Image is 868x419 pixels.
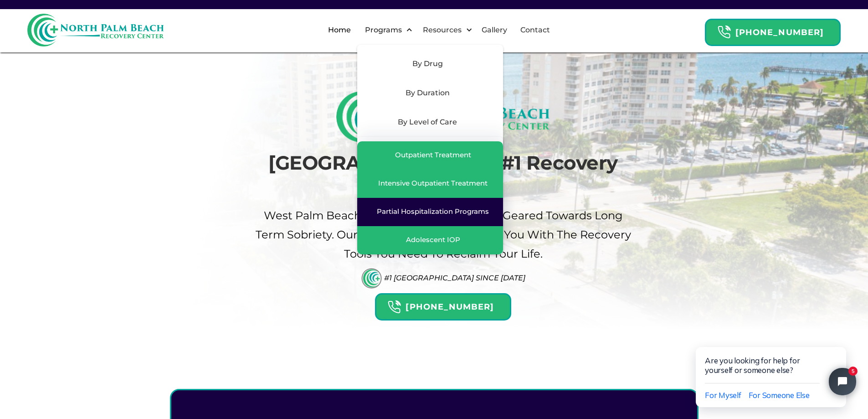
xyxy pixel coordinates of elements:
[357,108,503,137] div: By Level of Care
[375,289,511,321] a: Header Calendar Icons[PHONE_NUMBER]
[254,206,632,264] p: West palm beach's Choice For drug Rehab Geared Towards Long term sobriety. Our Recovery Center pr...
[363,117,492,128] div: By Level of Care
[406,235,460,244] div: Adolescent IOP
[406,302,494,312] strong: [PHONE_NUMBER]
[357,226,503,254] a: Adolescent IOP
[357,137,503,166] div: Mental Health
[357,78,503,108] div: By Duration
[363,25,404,36] div: Programs
[254,151,632,197] h1: [GEOGRAPHIC_DATA]'s #1 Recovery Center
[357,170,503,198] a: Intensive Outpatient Treatment
[387,300,401,314] img: Header Calendar Icons
[357,16,415,45] div: Programs
[515,16,555,45] a: Contact
[357,49,503,78] div: By Drug
[357,137,503,254] nav: By Level of Care
[705,14,841,46] a: Header Calendar Icons[PHONE_NUMBER]
[677,318,868,419] iframe: Tidio Chat
[395,150,471,160] div: Outpatient Treatment
[323,16,356,45] a: Home
[384,274,525,282] div: #1 [GEOGRAPHIC_DATA] Since [DATE]
[717,25,731,39] img: Header Calendar Icons
[421,25,464,36] div: Resources
[363,88,492,98] div: By Duration
[363,58,492,69] div: By Drug
[476,16,513,45] a: Gallery
[415,16,475,45] div: Resources
[377,207,489,216] div: Partial Hospitalization Programs
[735,27,824,37] strong: [PHONE_NUMBER]
[378,179,488,188] div: Intensive Outpatient Treatment
[336,91,550,142] img: North Palm Beach Recovery Logo (Rectangle)
[357,45,503,166] nav: Programs
[357,141,503,170] a: Outpatient Treatment
[357,198,503,226] a: Partial Hospitalization Programs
